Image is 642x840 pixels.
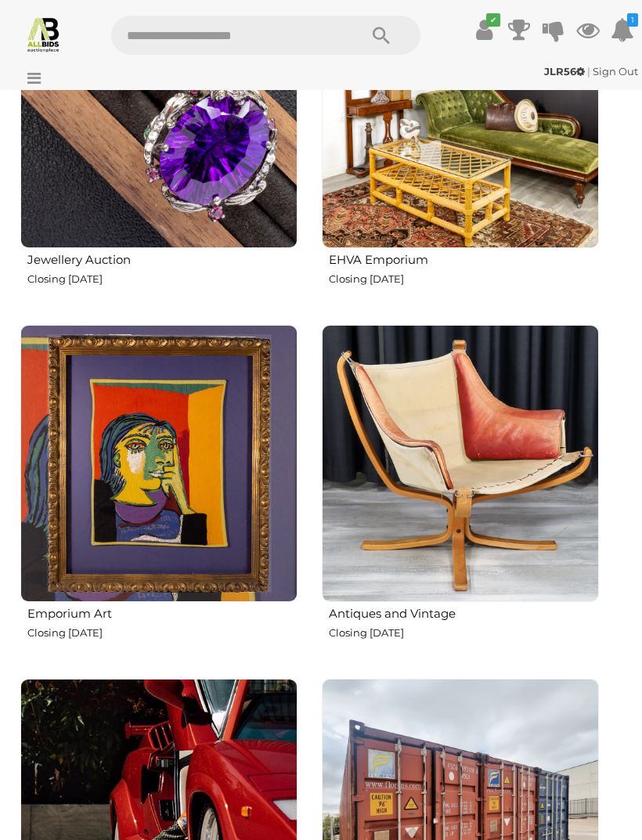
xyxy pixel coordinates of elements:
[27,250,298,267] h2: Jewellery Auction
[27,604,298,621] h2: Emporium Art
[322,325,599,602] img: Antiques and Vintage
[473,16,496,44] a: ✔
[329,604,599,621] h2: Antiques and Vintage
[27,270,298,288] p: Closing [DATE]
[342,16,420,55] button: Search
[486,13,500,27] i: ✔
[20,325,298,602] img: Emporium Art
[611,16,634,44] a: 1
[587,65,590,78] span: |
[627,13,638,27] i: 1
[27,624,298,642] p: Closing [DATE]
[329,250,599,267] h2: EHVA Emporium
[593,65,638,78] a: Sign Out
[25,16,62,52] img: Allbids.com.au
[20,324,298,666] a: Emporium Art Closing [DATE]
[329,270,599,288] p: Closing [DATE]
[329,624,599,642] p: Closing [DATE]
[321,324,599,666] a: Antiques and Vintage Closing [DATE]
[544,65,587,78] a: JLR56
[544,65,585,78] strong: JLR56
